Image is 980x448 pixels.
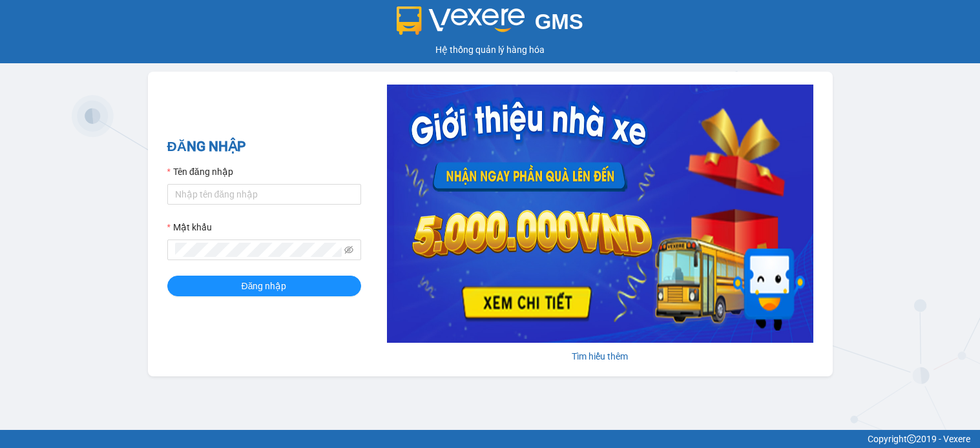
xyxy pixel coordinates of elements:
a: GMS [397,19,583,30]
h2: ĐĂNG NHẬP [167,136,361,158]
input: Tên đăng nhập [167,184,361,205]
button: Đăng nhập [167,276,361,296]
img: logo 2 [397,6,525,35]
div: Tìm hiểu thêm [387,349,813,363]
span: GMS [535,10,583,34]
span: Đăng nhập [242,279,287,293]
label: Mật khẩu [167,220,212,234]
span: copyright [907,434,916,443]
span: eye-invisible [344,245,353,254]
img: banner-0 [387,85,813,343]
div: Copyright 2019 - Vexere [10,432,970,446]
label: Tên đăng nhập [167,165,233,179]
input: Mật khẩu [175,243,342,257]
div: Hệ thống quản lý hàng hóa [3,43,977,57]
